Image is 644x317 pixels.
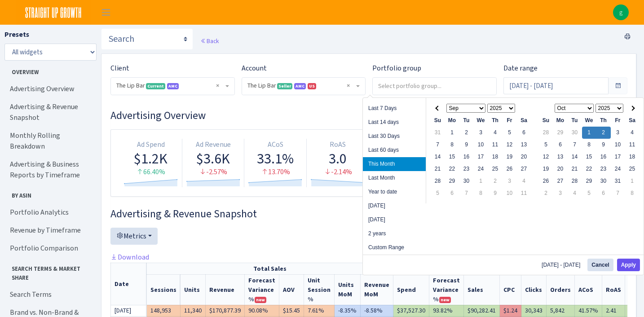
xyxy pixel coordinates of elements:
div: Ad Revenue [186,140,241,150]
td: 5 [539,139,553,151]
th: Tu [568,114,582,127]
td: 2 [539,187,553,199]
td: 26 [539,175,553,187]
td: 5 [431,187,445,199]
li: Last 7 Days [363,101,426,115]
td: 10 [611,139,625,151]
td: $37,527.30 [393,305,429,316]
td: 8 [582,139,596,151]
a: g [613,4,629,20]
td: 30 [568,127,582,139]
li: [DATE] [363,213,426,227]
td: 18 [625,151,640,163]
td: 24 [474,163,488,175]
td: 13 [553,151,568,163]
button: Apply [617,259,640,271]
li: Last Month [363,171,426,185]
td: $15.45 [279,305,304,316]
td: 17 [611,151,625,163]
span: AMC [167,83,179,89]
td: 11,340 [181,305,206,316]
td: 31 [611,175,625,187]
span: The Lip Bar <span class="badge badge-success">Current</span><span class="badge badge-primary" dat... [111,78,234,95]
span: The Lip Bar <span class="badge badge-success">Seller</span><span class="badge badge-primary" data... [242,78,366,95]
td: 19 [503,151,517,163]
th: Revenue [206,274,245,305]
th: Unit Session % [304,274,335,305]
td: 2 [596,127,611,139]
h3: Widget #2 [110,207,627,220]
input: Select portfolio group... [373,78,496,94]
th: Fr [611,114,625,127]
td: 16 [596,151,611,163]
td: 30 [459,175,474,187]
img: gina [613,4,629,20]
span: Overview [5,64,94,76]
td: 4 [568,187,582,199]
th: Units [181,274,206,305]
td: 10 [474,139,488,151]
td: 21 [568,163,582,175]
td: 12 [503,139,517,151]
th: Orders [547,274,575,305]
td: 7.61% [304,305,335,316]
td: 148,953 [147,305,181,316]
td: 28 [539,127,553,139]
td: 93.82% [429,305,464,316]
td: 1 [582,127,596,139]
td: 7 [431,139,445,151]
a: Advertising Overview [4,80,94,98]
button: Metrics [110,228,158,245]
td: -8.58% [361,305,393,316]
td: 4 [517,175,531,187]
li: 2 years [363,227,426,241]
td: 1 [474,175,488,187]
td: 12 [539,151,553,163]
label: Client [110,63,129,74]
td: 11 [517,187,531,199]
a: Advertising & Business Reports by Timeframe [4,155,94,184]
div: 66.40% [124,167,178,177]
td: 7 [459,187,474,199]
span: Current [146,83,165,89]
td: 22 [582,163,596,175]
td: 90.08% [245,305,279,316]
div: ACoS [248,140,303,150]
td: 27 [553,175,568,187]
th: Sa [625,114,640,127]
th: Th [488,114,503,127]
th: Date [111,263,147,305]
th: Mo [553,114,568,127]
a: Portfolio Analytics [4,203,94,221]
li: This Month [363,157,426,171]
td: 19 [539,163,553,175]
td: 17 [474,151,488,163]
span: The Lip Bar <span class="badge badge-success">Seller</span><span class="badge badge-primary" data... [247,81,355,90]
a: Search Terms [4,286,94,304]
th: AOV [279,274,304,305]
th: Fr [503,114,517,127]
a: Portfolio Comparison [4,239,94,257]
td: 9 [596,139,611,151]
th: Mo [445,114,459,127]
td: 28 [431,175,445,187]
span: Remove all items [216,81,219,90]
th: Revenue Forecast Variance % [245,274,279,305]
span: AMC [294,83,306,89]
div: RoAS [310,140,365,150]
td: 30 [596,175,611,187]
td: 29 [445,175,459,187]
td: 7 [568,139,582,151]
td: 3 [474,127,488,139]
td: 5,842 [547,305,575,316]
button: Toggle navigation [95,5,117,20]
a: Back [200,37,219,45]
td: 6 [596,187,611,199]
div: $1.2K [124,150,178,167]
div: 13.70% [248,167,303,177]
li: [DATE] [363,199,426,213]
td: 16 [459,151,474,163]
label: Portfolio group [372,63,421,74]
th: Sessions [147,274,181,305]
td: 2 [459,127,474,139]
